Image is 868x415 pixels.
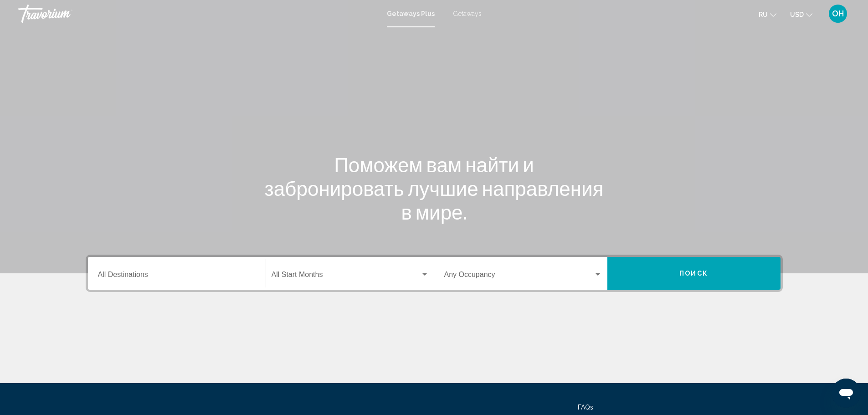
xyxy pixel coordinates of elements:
button: Change currency [790,8,812,21]
button: User Menu [826,4,850,23]
span: Поиск [679,270,708,277]
a: Getaways [453,10,482,17]
span: USD [790,11,804,18]
iframe: Schaltfläche zum Öffnen des Messaging-Fensters [832,379,861,408]
span: OH [832,9,844,18]
button: Поиск [607,257,781,290]
h1: Поможем вам найти и забронировать лучшие направления в мире. [263,153,605,224]
span: ru [759,11,768,18]
div: Search widget [88,257,781,290]
a: Getaways Plus [387,10,435,17]
a: Travorium [18,5,378,23]
a: FAQs [578,404,593,411]
button: Change language [759,8,776,21]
